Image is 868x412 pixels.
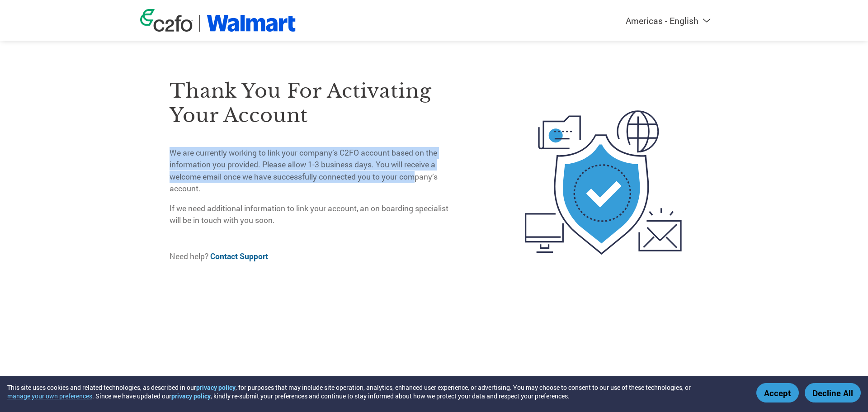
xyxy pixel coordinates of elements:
p: Need help? [170,251,455,262]
div: — [170,59,455,270]
p: We are currently working to link your company’s C2FO account based on the information you provide... [170,147,455,195]
img: Walmart [207,15,296,32]
a: privacy policy [171,392,211,400]
div: This site uses cookies and related technologies, as described in our , for purposes that may incl... [7,383,743,400]
button: manage your own preferences [7,392,92,400]
img: c2fo logo [140,9,193,32]
button: Decline All [805,383,861,403]
img: activated [508,59,698,306]
a: privacy policy [196,383,236,392]
h3: Thank you for activating your account [170,79,455,128]
button: Accept [756,383,799,403]
p: If we need additional information to link your account, an on boarding specialist will be in touc... [170,203,455,227]
a: Contact Support [210,251,268,261]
